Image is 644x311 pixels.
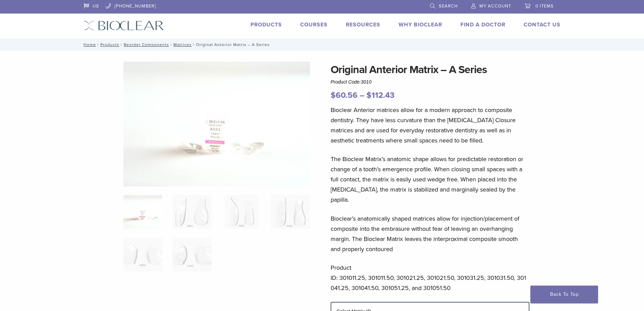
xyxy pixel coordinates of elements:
p: Bioclear’s anatomically shaped matrices allow for injection/placement of composite into the embra... [331,214,529,254]
span: 3010 [361,79,372,85]
img: Original Anterior Matrix - A Series - Image 6 [172,238,211,271]
a: Matrices [173,42,192,47]
span: / [169,43,173,46]
a: Home [81,42,96,47]
h1: Original Anterior Matrix – A Series [331,62,529,78]
a: Courses [300,21,328,28]
img: Original Anterior Matrix - A Series - Image 2 [172,195,211,229]
bdi: 60.56 [331,90,358,100]
span: / [119,43,124,46]
span: – [360,90,364,100]
img: Bioclear [84,21,164,30]
a: Products [100,42,119,47]
span: 0 items [535,3,554,9]
img: Original Anterior Matrix - A Series - Image 3 [224,195,258,229]
span: / [192,43,196,46]
a: Reorder Components [124,42,169,47]
a: Why Bioclear [399,21,442,28]
span: Search [439,3,458,9]
img: Original Anterior Matrix - A Series - Image 5 [123,238,162,271]
nav: Original Anterior Matrix – A Series [79,39,566,51]
a: Contact Us [524,21,560,28]
span: $ [331,90,336,100]
a: Back To Top [530,286,598,303]
p: Bioclear Anterior matrices allow for a modern approach to composite dentistry. They have less cur... [331,105,529,146]
img: Original Anterior Matrix - A Series - Image 4 [271,195,310,229]
span: $ [366,90,372,100]
p: The Bioclear Matrix’s anatomic shape allows for predictable restoration or change of a tooth’s em... [331,154,529,205]
a: Find A Doctor [460,21,505,28]
span: / [96,43,100,46]
span: Product Code: [331,79,372,85]
img: Anterior-Original-A-Series-Matrices-324x324.jpg [123,195,162,229]
a: Resources [346,21,380,28]
span: My Account [479,3,511,9]
a: Products [251,21,282,28]
bdi: 112.43 [366,90,395,100]
p: Product ID: 301011.25, 301011.50, 301021.25, 301021.50, 301031.25, 301031.50, 301041.25, 301041.5... [331,263,529,293]
img: Anterior Original A Series Matrices [123,62,310,186]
